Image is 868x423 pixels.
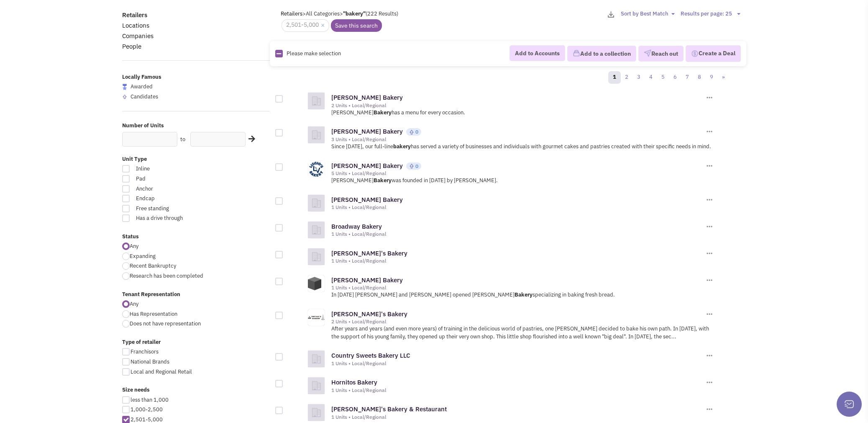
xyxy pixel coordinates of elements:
[281,10,302,17] a: Retailers
[669,71,681,84] a: 6
[331,93,403,101] a: [PERSON_NAME] Bakery
[331,222,382,230] a: Broadway Bakery
[122,73,270,81] label: Locally Famous
[131,368,192,375] span: Local and Regional Retail
[131,93,158,100] span: Candidates
[644,49,651,57] img: VectorPaper_Plane.png
[331,351,410,359] a: Country Sweets Bakery LLC
[302,10,306,17] span: >
[131,195,223,203] span: Endcap
[131,406,163,413] span: 1,000-2,500
[608,71,621,84] a: 1
[331,258,704,264] div: 1 Units • Local/Regional
[374,177,392,184] b: Bakery
[331,405,447,413] a: [PERSON_NAME]'s Bakery & Restaurant
[331,102,704,109] div: 2 Units • Local/Regional
[122,84,127,90] img: locallyfamous-largeicon.png
[638,46,684,62] button: Reach out
[331,291,714,299] p: In [DATE] [PERSON_NAME] and [PERSON_NAME] opened [PERSON_NAME] specializing in baking fresh bread.
[130,242,138,250] span: Any
[130,262,176,269] span: Recent Bankruptcy
[331,196,403,204] a: [PERSON_NAME] Bakery
[131,358,169,365] span: National Brands
[130,300,138,307] span: Any
[122,122,270,130] label: Number of Units
[567,46,636,62] button: Add to a collection
[691,49,699,58] img: Deal-Dollar.png
[331,231,704,237] div: 1 Units • Local/Regional
[122,291,270,299] label: Tenant Representation
[393,143,411,150] b: bakery
[409,129,414,135] img: locallyfamous-upvote.png
[374,109,392,116] b: Bakery
[331,249,407,257] a: [PERSON_NAME]'s Bakery
[331,360,704,367] div: 1 Units • Local/Regional
[515,291,533,298] b: Bakery
[632,71,645,84] a: 3
[415,129,418,135] span: 0
[122,94,127,99] img: locallyfamous-upvote.png
[331,177,714,185] p: [PERSON_NAME] was founded in [DATE] by [PERSON_NAME].
[645,71,657,84] a: 4
[340,10,343,17] span: >
[331,136,704,143] div: 3 Units • Local/Regional
[681,71,694,84] a: 7
[122,338,270,346] label: Type of retailer
[122,155,270,163] label: Unit Type
[331,162,403,170] a: [PERSON_NAME] Bakery
[131,348,159,355] span: Franchisors
[131,396,169,403] span: less than 1,000
[331,204,704,211] div: 1 Units • Local/Regional
[331,127,403,135] a: [PERSON_NAME] Bakery
[409,163,414,169] img: locallyfamous-upvote.png
[321,22,325,29] a: ×
[331,378,377,386] a: Hornitos Bakery
[131,185,223,193] span: Anchor
[331,387,704,394] div: 1 Units • Local/Regional
[131,165,223,173] span: Inline
[331,325,714,340] p: After years and years (and even more years) of training in the delicious world of pastries, one [...
[122,32,154,40] a: Companies
[243,134,256,144] div: Search Nearby
[122,21,149,29] a: Locations
[510,45,565,61] button: Add to Accounts
[130,310,177,317] span: Has Representation
[343,10,366,17] b: "bakery"
[287,50,341,57] span: Please make selection
[331,143,714,151] p: Since [DATE], our full-line has served a variety of businesses and individuals with gourmet cakes...
[131,214,223,222] span: Has a drive through
[331,276,403,284] a: [PERSON_NAME] Bakery
[130,253,156,260] span: Expanding
[657,71,669,84] a: 5
[131,205,223,213] span: Free standing
[122,11,147,19] a: Retailers
[122,386,270,394] label: Size needs
[415,163,418,169] span: 0
[717,71,730,84] a: »
[331,19,382,32] a: Save this search
[331,109,714,117] p: [PERSON_NAME] has a menu for every occasion.
[282,19,329,32] span: 2,501-5,000
[306,10,398,17] span: All Categories (222 Results)
[122,233,270,241] label: Status
[331,318,704,325] div: 2 Units • Local/Regional
[131,83,153,90] span: Awarded
[122,42,141,50] a: People
[131,175,223,183] span: Pad
[608,11,614,18] img: download-2-24.png
[275,50,283,57] img: Rectangle.png
[331,170,704,177] div: 5 Units • Local/Regional
[131,416,163,423] span: 2,501-5,000
[331,284,704,291] div: 1 Units • Local/Regional
[705,71,718,84] a: 9
[620,71,633,84] a: 2
[686,45,741,62] button: Create a Deal
[693,71,706,84] a: 8
[180,136,185,144] label: to
[130,320,201,327] span: Does not have representation
[331,310,407,318] a: [PERSON_NAME]'s Bakery
[331,414,704,420] div: 1 Units • Local/Regional
[130,272,203,279] span: Research has been completed
[573,49,580,57] img: icon-collection-lavender.png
